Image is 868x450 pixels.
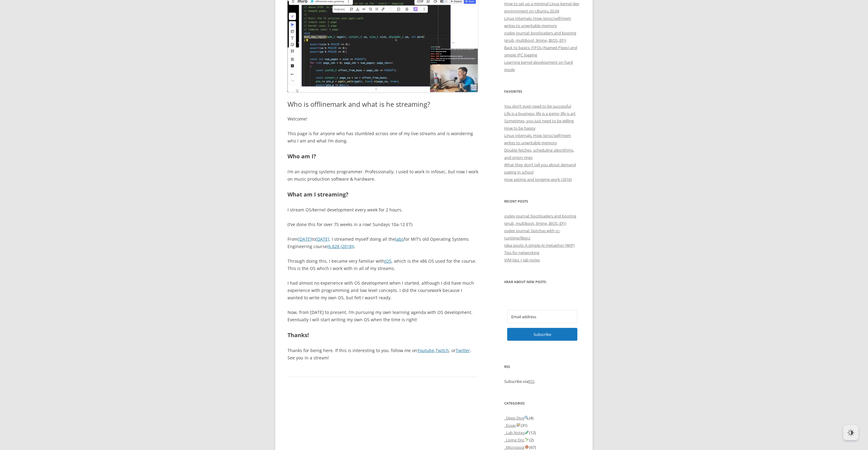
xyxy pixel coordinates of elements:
a: osdev journal: bootloaders and booting (grub, multiboot, limine, BIOS, EFI) [504,30,576,43]
a: RSS [528,379,535,384]
li: (12) [504,429,580,436]
h3: RSS [504,363,580,370]
p: Welcome! [288,115,478,123]
img: 🔍 [525,416,529,420]
a: VIM tips + lab notes [504,257,540,263]
a: You don’t even need to be successful [504,103,571,109]
p: Thanks for being here. If this is interesting to you, follow me on , , or . See you in a stream! [288,347,478,362]
p: I stream OS/kernel development every week for 2 hours. [288,206,478,214]
a: What they don’t tell you about demand paging in school [504,162,576,175]
a: Learning kernel development on hard mode [504,59,573,72]
h3: Hear about new posts: [504,278,580,286]
a: Sometimes, you just need to be willing [504,118,574,124]
a: Twitch [436,347,449,353]
a: _Essay [504,423,521,428]
a: JOS [385,258,392,264]
a: _Deep Dive [504,415,529,421]
a: Linux Internals: How /proc/self/mem writes to unwritable memory [504,16,571,28]
h1: Who is offlinemark and what is he streaming? [288,100,478,108]
p: This page is for anyone who has stumbled across one of my live-streams and is wondering who I am ... [288,130,478,145]
p: (I’ve done this for over 75 weeks in a row! Sundays 10a-12 ET) [288,221,478,228]
a: labs [395,236,404,242]
a: How to set up a minimal Linux kernel dev environment on Ubuntu 20.04 [504,1,579,14]
a: How to be happy [504,125,536,131]
p: Subscribe via [504,378,580,385]
a: Back to basics: FIFOs (Named Pipes) and simple IPC logging [504,45,577,58]
a: _Living Doc [504,437,529,443]
a: How setjmp and longjmp work (2016) [504,177,572,182]
img: 🧪 [525,430,529,434]
h3: Favorites [504,88,580,95]
p: I’m an aspiring systems programmer. Professionally, I used to work in infosec, but now I work on ... [288,168,478,183]
a: (6.828 (2018)) [327,243,354,249]
a: _Lab Notes [504,430,529,435]
a: osdev journal: Gotchas with cc-runtime/libgcc [504,228,560,241]
a: Double fetches, scheduling algorithms, and onion rings [504,147,574,160]
h3: Categories [504,400,580,407]
input: Email address [507,310,577,323]
img: 🍪 [525,445,529,449]
button: Subscribe [507,328,577,341]
h2: Who am I? [288,152,478,161]
p: From to , I streamed myself doing all the for MIT’s old Operating Systems Engineering course . [288,236,478,250]
img: 🌱 [525,438,529,442]
li: (4) [504,414,580,422]
img: 📝 [516,423,520,427]
p: Through doing this, I became very familiar with , which is the x86 OS used for the course. This i... [288,257,478,272]
a: Life is a business; life is a game; life is art [504,111,576,116]
a: Youtube [417,347,434,353]
a: _Micropost [504,445,529,450]
h2: What am I streaming? [288,190,478,199]
li: (2) [504,436,580,444]
h3: Recent Posts [504,198,580,205]
li: (31) [504,422,580,429]
a: Tips for networking [504,250,539,255]
a: Twitter [456,347,470,353]
a: Linux Internals: How /proc/self/mem writes to unwritable memory [504,133,571,146]
a: osdev journal: bootloaders and booting (grub, multiboot, limine, BIOS, EFI) [504,213,576,226]
h2: Thanks! [288,331,478,340]
p: Now, from [DATE] to present, I’m pursuing my own learning agenda with OS development. Eventually ... [288,309,478,323]
a: Idea pools: A simple AI metaphor (WIP) [504,243,575,248]
a: [DATE] [298,236,312,242]
p: I had almost no experience with OS development when I started, although I did have much experienc... [288,279,478,301]
a: [DATE] [316,236,329,242]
